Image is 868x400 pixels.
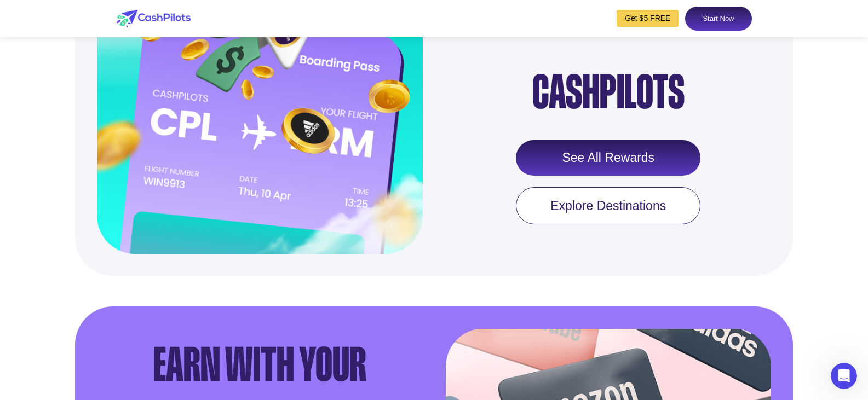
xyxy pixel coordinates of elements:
a: Start Now [685,7,751,31]
img: logo [117,10,191,27]
iframe: Intercom live chat [831,363,857,389]
a: See All Rewards [516,140,700,176]
a: Explore Destinations [516,187,700,224]
a: Get $5 FREE [617,10,679,27]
